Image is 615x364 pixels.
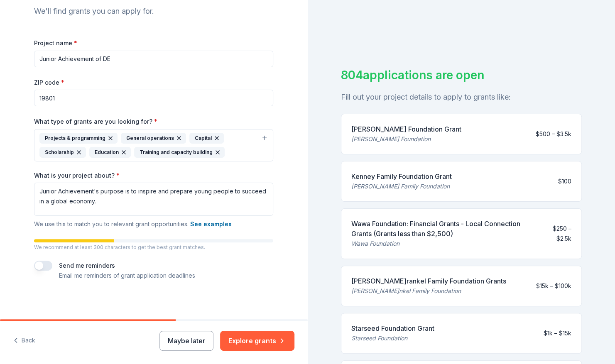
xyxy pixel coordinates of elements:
div: Scholarship [39,147,86,158]
div: Capital [189,133,224,144]
button: Projects & programmingGeneral operationsCapitalScholarshipEducationTraining and capacity building [34,129,273,161]
button: Explore grants [220,331,294,351]
div: [PERSON_NAME] Foundation Grant [351,124,461,134]
div: Wawa Foundation [351,239,540,249]
div: Starseed Foundation [351,333,434,343]
div: Education [89,147,131,158]
input: After school program [34,51,273,67]
div: $100 [558,176,571,186]
label: What is your project about? [34,171,120,180]
p: We recommend at least 300 characters to get the best grant matches. [34,244,273,251]
div: General operations [121,133,186,144]
div: Wawa Foundation: Financial Grants - Local Connection Grants (Grants less than $2,500) [351,219,540,239]
input: 12345 (U.S. only) [34,90,273,106]
div: $1k – $15k [544,328,571,338]
div: $15k – $100k [536,281,571,291]
div: Kenney Family Foundation Grant [351,171,452,181]
textarea: Junior Achievement's purpose is to inspire and prepare young people to succeed in a global economy. [34,183,273,216]
div: Training and capacity building [134,147,225,158]
div: Projects & programming [39,133,118,144]
div: [PERSON_NAME] Family Foundation [351,181,452,191]
div: [PERSON_NAME] Foundation [351,134,461,144]
label: Send me reminders [59,262,115,269]
div: [PERSON_NAME]rankel Family Foundation Grants [351,276,506,286]
div: Fill out your project details to apply to grants like: [341,90,582,104]
button: See examples [190,219,232,229]
label: What type of grants are you looking for? [34,117,157,126]
label: Project name [34,39,77,47]
div: Starseed Foundation Grant [351,323,434,333]
div: $250 – $2.5k [547,224,571,244]
div: [PERSON_NAME]nkel Family Foundation [351,286,506,296]
label: ZIP code [34,78,64,87]
div: We'll find grants you can apply for. [34,5,273,18]
div: 804 applications are open [341,66,582,84]
button: Back [13,332,35,349]
p: Email me reminders of grant application deadlines [59,271,195,281]
div: $500 – $3.5k [536,129,571,139]
span: We use this to match you to relevant grant opportunities. [34,220,232,227]
button: Maybe later [159,331,213,351]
